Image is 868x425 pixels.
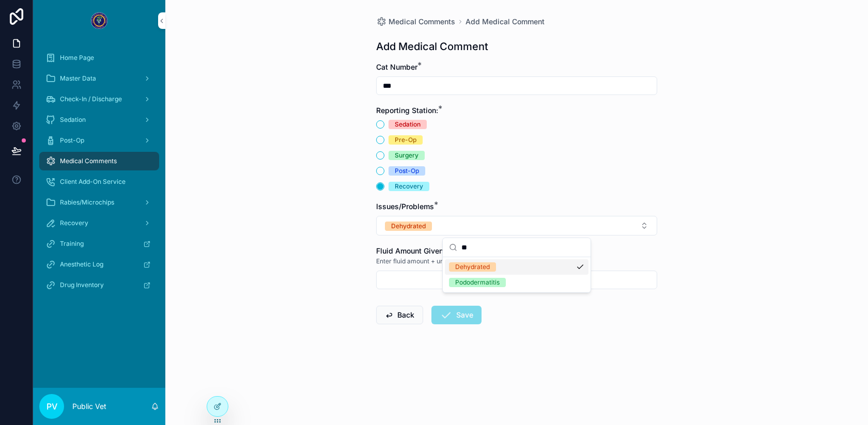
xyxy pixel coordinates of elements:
a: Post-Op [39,131,159,150]
a: Check-In / Discharge [39,90,159,108]
span: Home Page [60,54,94,62]
div: Dehydrated [455,262,490,272]
img: App logo [91,12,107,29]
a: Medical Comments [376,17,455,27]
a: Rabies/Microchips [39,193,159,212]
div: scrollable content [33,41,165,308]
div: Sedation [395,120,421,129]
div: Pododermatitis [455,278,500,287]
a: Medical Comments [39,152,159,170]
button: Unselect DEHYDRATED [385,221,432,231]
a: Anesthetic Log [39,255,159,274]
span: Anesthetic Log [60,260,103,269]
h1: Add Medical Comment [376,39,488,54]
a: Sedation [39,111,159,129]
span: PV [47,400,57,413]
span: Medical Comments [389,17,455,27]
div: Surgery [395,151,419,160]
button: Back [376,306,423,324]
div: Pre-Op [395,135,416,145]
div: Recovery [395,182,423,191]
a: Recovery [39,214,159,232]
span: Medical Comments [60,157,117,165]
a: Training [39,234,159,253]
span: Enter fluid amount + unit (Ex: 60cc) [376,257,478,265]
a: Add Medical Comment [466,17,545,27]
span: Master Data [60,74,96,83]
a: Master Data [39,69,159,88]
span: Issues/Problems [376,202,434,211]
span: Fluid Amount Given [376,246,443,255]
span: Sedation [60,116,86,124]
a: Home Page [39,49,159,67]
span: Reporting Station: [376,106,438,115]
div: Post-Op [395,166,419,176]
p: Public Vet [72,401,106,412]
a: Drug Inventory [39,276,159,294]
span: Client Add-On Service [60,178,126,186]
span: Cat Number [376,62,417,71]
span: Check-In / Discharge [60,95,122,103]
span: Drug Inventory [60,281,104,289]
button: Select Button [376,216,657,235]
div: Dehydrated [391,222,426,231]
span: Recovery [60,219,88,227]
span: Post-Op [60,136,84,145]
span: Rabies/Microchips [60,198,114,207]
div: Suggestions [443,257,591,292]
a: Client Add-On Service [39,172,159,191]
span: Training [60,240,84,248]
